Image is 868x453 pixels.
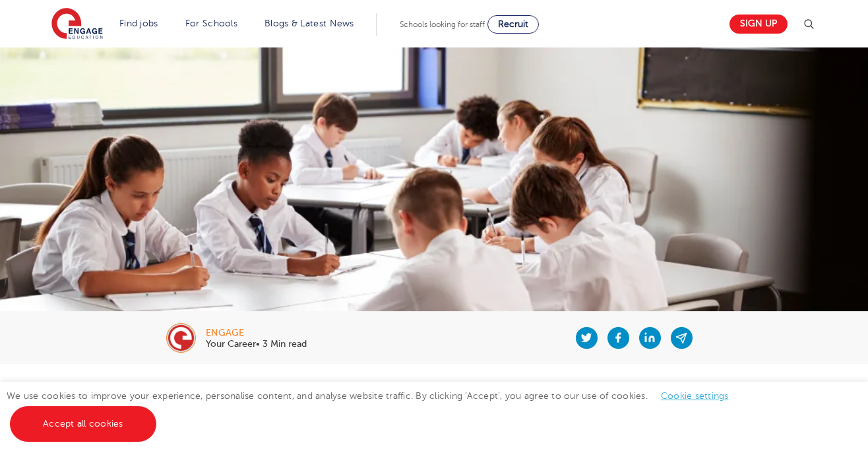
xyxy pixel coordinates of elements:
[729,15,788,34] a: Sign up
[498,19,528,29] span: Recruit
[661,391,729,401] a: Cookie settings
[487,15,539,34] a: Recruit
[51,8,103,41] img: Engage Education
[206,340,307,349] p: Your Career• 3 Min read
[206,328,307,338] div: engage
[119,18,158,28] a: Find jobs
[7,391,742,429] span: We use cookies to improve your experience, personalise content, and analyse website traffic. By c...
[185,18,237,28] a: For Schools
[400,20,485,29] span: Schools looking for staff
[264,18,354,28] a: Blogs & Latest News
[10,406,156,442] a: Accept all cookies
